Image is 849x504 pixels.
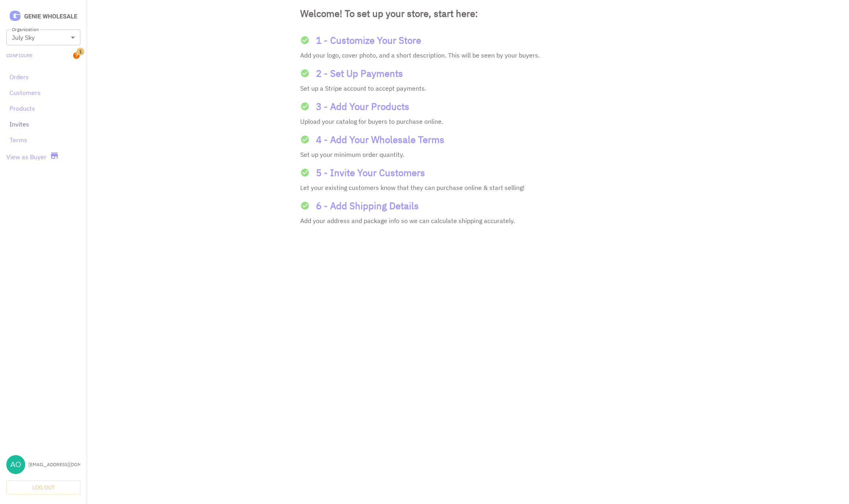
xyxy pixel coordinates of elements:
[300,166,636,180] a: 5 - Invite Your Customers
[12,26,39,33] label: Organization
[6,30,80,45] div: July Sky
[300,183,636,192] p: Let your existing customers know that they can purchase online & start selling!
[28,461,80,468] div: [EMAIL_ADDRESS][DOMAIN_NAME]
[300,199,636,213] a: 6 - Add Shipping Details
[300,117,636,126] p: Upload your catalog for buyers to purchase online.
[300,50,636,60] p: Add your logo, cover photo, and a short description. This will be seen by your buyers.
[76,48,84,56] span: 1
[9,88,77,97] a: Customers
[9,119,77,129] a: Invites
[9,72,77,82] a: Orders
[300,6,636,20] h1: Welcome! To set up your store, start here:
[9,135,77,145] a: Terms
[300,66,636,80] a: 2 - Set Up Payments
[300,33,636,47] a: 1 - Customize Your Store
[6,480,80,495] button: Log Out
[300,99,636,113] a: 3 - Add Your Products
[6,9,80,23] img: Logo
[300,132,636,147] a: 4 - Add Your Wholesale Terms
[6,152,46,162] a: View as Buyer
[300,84,636,93] p: Set up a Stripe account to accept payments.
[300,216,636,225] p: Add your address and package info so we can calculate shipping accurately.
[300,150,636,159] p: Set up your minimum order quantity.
[6,52,33,59] a: Configure
[6,455,25,474] img: aoxue@julyskyskincare.com
[9,104,77,113] a: Products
